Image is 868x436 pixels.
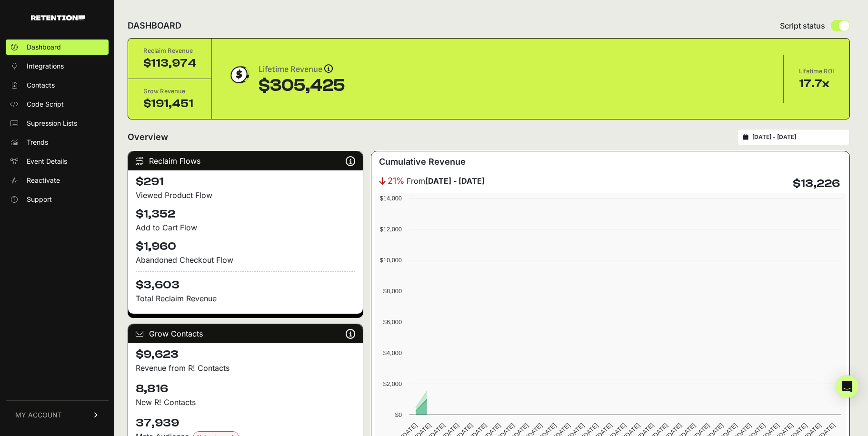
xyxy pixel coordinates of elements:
[388,174,405,188] span: 21%
[6,116,109,131] a: Supression Lists
[383,287,402,295] text: $8,000
[27,138,48,147] span: Trends
[227,63,251,87] img: dollar-coin-05c43ed7efb7bc0c12610022525b4bbbb207c7efeef5aecc26f025e68dcafac9.png
[128,19,181,32] h2: DASHBOARD
[136,254,355,266] div: Abandoned Checkout Flow
[27,61,64,71] span: Integrations
[383,349,402,357] text: $4,000
[143,96,196,111] div: $191,451
[136,239,355,254] h4: $1,960
[6,173,109,188] a: Reactivate
[380,226,402,233] text: $12,000
[6,192,109,207] a: Support
[27,42,61,52] span: Dashboard
[6,97,109,112] a: Code Script
[793,176,840,191] h4: $13,226
[31,15,85,20] img: Retention.com
[136,189,355,201] div: Viewed Product Flow
[836,375,858,398] div: Open Intercom Messenger
[383,380,402,387] text: $2,000
[799,67,834,76] div: Lifetime ROI
[136,362,355,374] p: Revenue from R! Contacts
[6,59,109,74] a: Integrations
[379,155,466,168] h3: Cumulative Revenue
[136,347,355,362] h4: $9,623
[136,381,355,396] h4: 8,816
[27,176,60,185] span: Reactivate
[380,195,402,202] text: $14,000
[6,78,109,93] a: Contacts
[6,135,109,150] a: Trends
[380,257,402,264] text: $10,000
[15,410,62,420] span: MY ACCOUNT
[259,76,345,95] div: $305,425
[799,76,834,91] div: 17.7x
[136,174,355,189] h4: $291
[259,63,345,76] div: Lifetime Revenue
[27,195,52,204] span: Support
[27,157,67,166] span: Event Details
[27,80,55,90] span: Contacts
[136,396,355,408] p: New R! Contacts
[128,151,363,170] div: Reclaim Flows
[395,411,402,418] text: $0
[136,293,355,304] p: Total Reclaim Revenue
[143,87,196,96] div: Grow Revenue
[6,400,109,429] a: MY ACCOUNT
[136,271,355,293] h4: $3,603
[27,99,64,109] span: Code Script
[383,318,402,326] text: $6,000
[6,40,109,55] a: Dashboard
[6,154,109,169] a: Event Details
[143,56,196,71] div: $113,974
[780,20,825,31] span: Script status
[27,119,77,128] span: Supression Lists
[136,416,355,431] h4: 37,939
[407,175,485,187] span: From
[136,207,355,222] h4: $1,352
[128,324,363,343] div: Grow Contacts
[128,130,168,144] h2: Overview
[136,222,355,233] div: Add to Cart Flow
[425,176,485,186] strong: [DATE] - [DATE]
[143,46,196,56] div: Reclaim Revenue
